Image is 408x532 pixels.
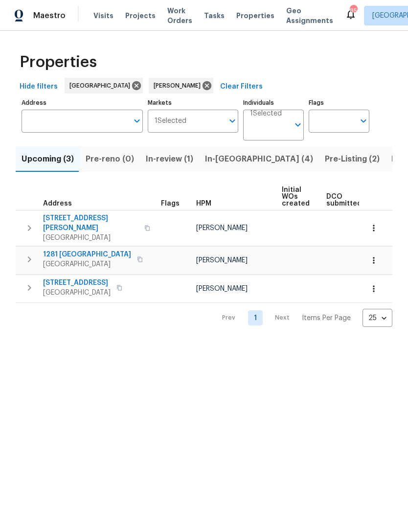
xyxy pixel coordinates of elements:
span: Properties [20,57,97,67]
span: In-[GEOGRAPHIC_DATA] (4) [205,152,313,166]
div: [GEOGRAPHIC_DATA] [65,78,143,93]
p: Items Per Page [302,313,351,323]
a: Goto page 1 [248,310,263,325]
nav: Pagination Navigation [213,309,392,327]
span: [STREET_ADDRESS][PERSON_NAME] [43,213,138,233]
div: 25 [363,305,392,331]
span: Initial WOs created [282,186,310,207]
span: [PERSON_NAME] [196,225,248,231]
span: [PERSON_NAME] [154,81,204,91]
span: Flags [161,200,180,207]
span: Upcoming (3) [22,152,74,166]
button: Clear Filters [216,78,267,96]
span: Clear Filters [220,81,263,93]
div: [PERSON_NAME] [149,78,213,93]
span: HPM [196,200,211,207]
div: 85 [350,6,357,16]
span: Maestro [33,11,66,21]
span: Pre-Listing (2) [325,152,380,166]
span: DCO submitted [326,193,362,207]
span: [STREET_ADDRESS] [43,278,111,288]
span: [PERSON_NAME] [196,285,248,292]
button: Open [291,118,305,132]
span: 1281 [GEOGRAPHIC_DATA] [43,250,131,259]
span: Properties [236,11,274,21]
span: Visits [93,11,113,21]
span: 1 Selected [155,117,186,125]
span: Pre-reno (0) [86,152,134,166]
label: Address [22,100,143,106]
span: Hide filters [20,81,58,93]
span: [GEOGRAPHIC_DATA] [69,81,134,91]
label: Individuals [243,100,304,106]
span: [GEOGRAPHIC_DATA] [43,233,138,243]
span: [GEOGRAPHIC_DATA] [43,288,111,298]
button: Open [357,114,370,128]
label: Flags [309,100,369,106]
span: [PERSON_NAME] [196,257,248,264]
button: Open [130,114,144,128]
span: Work Orders [167,6,192,25]
span: Projects [125,11,156,21]
span: Address [43,200,72,207]
span: Tasks [204,12,225,19]
label: Markets [148,100,239,106]
span: In-review (1) [146,152,193,166]
span: Geo Assignments [286,6,333,25]
span: 1 Selected [250,110,282,118]
button: Hide filters [16,78,62,96]
span: [GEOGRAPHIC_DATA] [43,259,131,269]
button: Open [226,114,239,128]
